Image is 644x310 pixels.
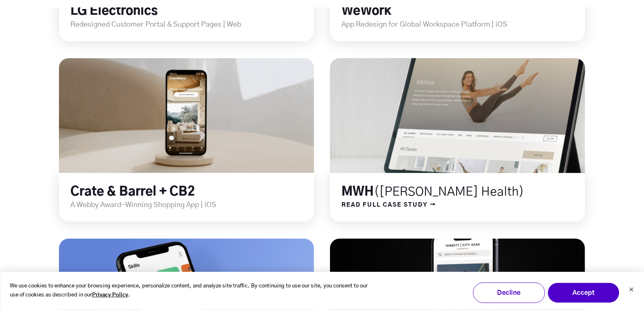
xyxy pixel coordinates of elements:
[473,283,545,303] button: Decline
[341,186,524,198] a: MWH([PERSON_NAME] Health)
[341,19,585,30] p: App Redesign for Global Workspace Platform | iOS
[330,58,585,222] div: long term stock exchange (ltse)
[59,58,314,222] div: long term stock exchange (ltse)
[70,200,314,210] p: A Webby Award-Winning Shopping App | iOS
[547,283,619,303] button: Accept
[92,291,128,300] a: Privacy Policy
[70,186,195,198] a: Crate & Barrel + CB2
[70,19,314,30] p: Redesigned Customer Portal & Support Pages | Web
[70,5,158,17] a: LG Electronics
[330,200,436,210] a: READ FULL CASE STUDY →
[629,286,634,295] button: Dismiss cookie banner
[374,186,524,198] span: ([PERSON_NAME] Health)
[341,5,391,17] a: WeWork
[10,282,377,301] p: We use cookies to enhance your browsing experience, personalize content, and analyze site traffic...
